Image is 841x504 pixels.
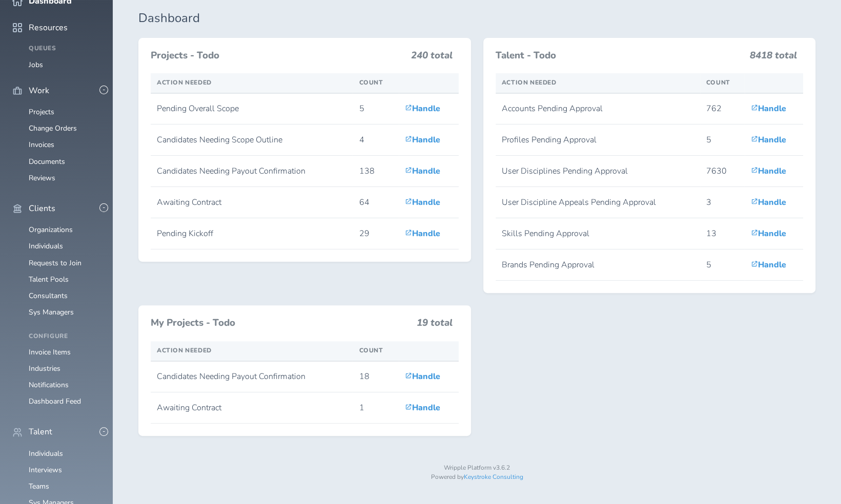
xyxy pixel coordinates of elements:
td: 4 [353,124,398,156]
td: 7630 [700,156,745,187]
a: Handle [751,259,786,270]
h3: Projects - Todo [151,50,405,61]
a: Handle [751,165,786,177]
a: Change Orders [29,123,77,133]
td: Awaiting Contract [151,187,353,218]
button: - [99,427,108,436]
a: Teams [29,481,49,491]
a: Handle [405,103,440,114]
td: 762 [700,93,745,124]
span: Resources [29,23,68,32]
h4: Configure [29,333,100,340]
td: User Discipline Appeals Pending Approval [496,187,700,218]
td: 18 [353,361,398,392]
span: Work [29,86,49,95]
a: Individuals [29,241,63,251]
span: Clients [29,204,55,213]
a: Reviews [29,173,55,183]
a: Industries [29,364,60,373]
a: Talent Pools [29,275,69,284]
td: 138 [353,156,398,187]
a: Handle [751,197,786,208]
a: Handle [405,134,440,145]
td: 64 [353,187,398,218]
h1: Dashboard [138,11,815,26]
p: Powered by [138,474,815,481]
a: Requests to Join [29,258,81,268]
a: Handle [405,197,440,208]
h3: My Projects - Todo [151,318,411,329]
button: - [99,203,108,212]
a: Documents [29,157,65,166]
a: Consultants [29,291,68,301]
span: Action Needed [502,78,557,87]
td: Candidates Needing Payout Confirmation [151,361,353,392]
p: Wripple Platform v3.6.2 [138,465,815,472]
a: Handle [751,228,786,239]
a: Sys Managers [29,307,74,317]
td: Awaiting Contract [151,392,353,424]
td: 3 [700,187,745,218]
a: Dashboard Feed [29,396,81,406]
a: Handle [751,103,786,114]
td: Brands Pending Approval [496,249,700,281]
a: Invoices [29,140,54,150]
a: Individuals [29,449,63,458]
td: Candidates Needing Payout Confirmation [151,156,353,187]
a: Handle [751,134,786,145]
td: 5 [700,249,745,281]
h3: 8418 total [750,50,797,66]
td: Candidates Needing Scope Outline [151,124,353,156]
a: Handle [405,165,440,177]
a: Invoice Items [29,347,71,357]
td: Pending Kickoff [151,218,353,249]
a: Projects [29,107,54,117]
a: Interviews [29,465,62,475]
h4: Queues [29,45,100,52]
span: Action Needed [157,78,212,87]
td: Accounts Pending Approval [496,93,700,124]
a: Handle [405,402,440,413]
a: Notifications [29,380,69,390]
span: Count [706,78,730,87]
span: Talent [29,427,52,436]
a: Jobs [29,60,43,70]
td: 1 [353,392,398,424]
td: Pending Overall Scope [151,93,353,124]
a: Organizations [29,225,73,235]
td: 29 [353,218,398,249]
h3: 240 total [411,50,453,66]
span: Count [359,346,383,354]
a: Handle [405,228,440,239]
td: 5 [700,124,745,156]
span: Action Needed [157,346,212,354]
button: - [99,86,108,94]
td: Skills Pending Approval [496,218,700,249]
a: Handle [405,371,440,382]
td: 5 [353,93,398,124]
td: User Disciplines Pending Approval [496,156,700,187]
a: Keystroke Consulting [464,473,523,481]
td: 13 [700,218,745,249]
h3: 19 total [417,318,453,333]
span: Count [359,78,383,87]
h3: Talent - Todo [496,50,744,61]
td: Profiles Pending Approval [496,124,700,156]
